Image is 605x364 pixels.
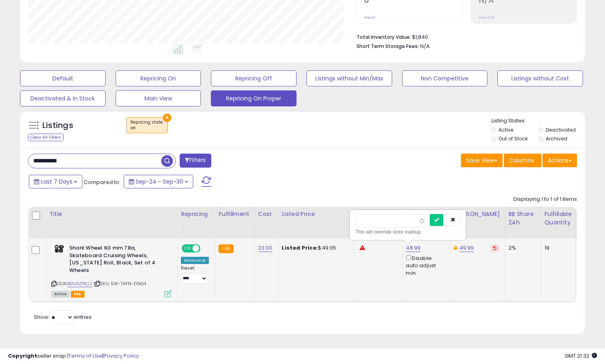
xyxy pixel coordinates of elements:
span: Show: entries [34,313,92,321]
button: Repricing On [116,70,201,86]
div: seller snap | | [8,352,139,360]
button: Non Competitive [402,70,488,86]
button: Save View [461,154,503,167]
button: × [163,114,171,122]
a: Privacy Policy [104,352,139,360]
div: Listed Price [282,210,351,218]
span: OFF [199,245,212,252]
span: FBA [71,291,84,298]
img: 31b3RoxmV6L._SL40_.jpg [51,244,67,253]
a: Terms of Use [68,352,102,360]
label: Out of Stock [499,135,528,142]
button: Repricing Off [211,70,296,86]
span: ON [182,245,192,252]
h5: Listings [42,120,73,131]
span: Repricing state : [130,119,163,131]
li: $1,840 [357,32,571,41]
small: Prev: N/A [479,15,495,20]
div: on [130,125,163,131]
button: Repricing On Proper [211,90,296,106]
span: | SKU: 5W-TAFN-DNG4 [94,280,146,287]
span: 2025-10-8 21:32 GMT [565,352,597,360]
button: Listings without Cost [497,70,583,86]
b: Total Inventory Value: [357,34,411,40]
button: Actions [543,154,577,167]
div: Fulfillment [218,210,251,218]
span: Columns [509,156,534,164]
div: Displaying 1 to 1 of 1 items [513,196,577,203]
a: B01IAZP0J2 [68,280,92,287]
small: Prev: 0 [364,15,375,20]
div: Amazon AI [181,257,209,264]
div: ASIN: [51,244,171,296]
div: Clear All Filters [28,134,64,141]
span: N/A [420,42,430,50]
b: Shark Wheel 60 mm 78a, Skateboard Cruising Wheels, [US_STATE] Roll, Black, Set of 4 Wheels [69,244,166,276]
button: Sep-24 - Sep-30 [124,175,193,188]
button: Default [20,70,106,86]
p: Listing States: [491,117,585,125]
div: 2% [509,244,535,252]
div: Title [49,210,174,218]
div: This will override store markup [356,228,460,236]
div: [PERSON_NAME] [454,210,501,218]
div: 19 [545,244,569,252]
strong: Copyright [8,352,37,360]
label: Archived [546,135,567,142]
button: Main View [116,90,201,106]
small: FBA [218,244,233,253]
div: Preset: [181,266,209,284]
div: Disable auto adjust min [406,254,444,277]
div: Cost [258,210,275,218]
label: Deactivated [546,126,576,133]
a: 48.99 [406,244,421,252]
a: 23.00 [258,244,272,252]
span: All listings currently available for purchase on Amazon [51,291,70,298]
button: Last 7 Days [29,175,82,188]
span: Last 7 Days [41,178,72,186]
button: Deactivated & In Stock [20,90,106,106]
a: 49.99 [459,244,474,252]
div: Repricing [181,210,212,218]
button: Columns [504,154,541,167]
b: Short Term Storage Fees: [357,43,419,50]
b: Listed Price: [282,244,318,252]
span: Sep-24 - Sep-30 [136,178,183,186]
label: Active [499,126,513,133]
div: $49.05 [282,244,348,252]
span: Compared to: [84,178,120,186]
button: Filters [180,154,211,168]
div: BB Share 24h. [509,210,538,227]
button: Listings without Min/Max [307,70,392,86]
div: Fulfillable Quantity [545,210,572,227]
